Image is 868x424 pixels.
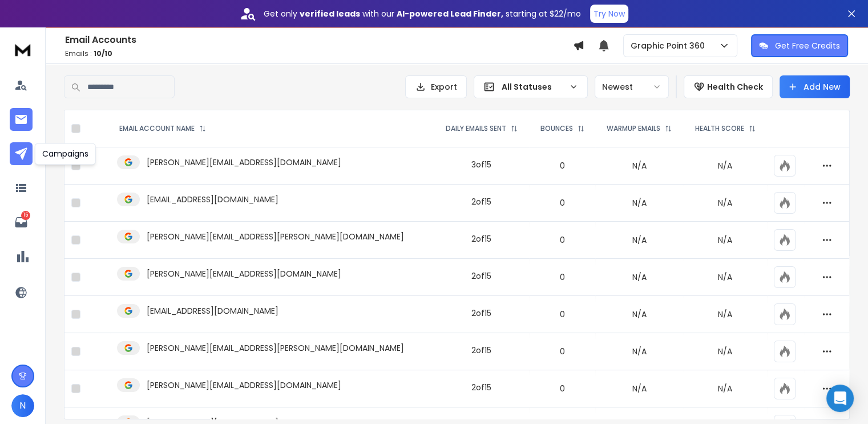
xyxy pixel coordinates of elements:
img: logo [11,39,34,60]
a: 15 [10,211,33,234]
p: 0 [536,309,588,320]
div: Open Intercom Messenger [826,385,854,412]
p: [PERSON_NAME][EMAIL_ADDRESS][DOMAIN_NAME] [147,157,341,168]
td: N/A [595,147,684,185]
div: 3 of 15 [471,159,491,170]
p: 0 [536,346,588,357]
div: 2 of 15 [471,307,491,319]
p: [EMAIL_ADDRESS][DOMAIN_NAME] [147,305,278,317]
strong: verified leads [300,8,360,19]
button: Export [405,75,467,98]
p: [EMAIL_ADDRESS][DOMAIN_NAME] [147,194,278,205]
td: N/A [595,222,684,259]
div: 2 of 15 [471,270,491,282]
p: [PERSON_NAME][EMAIL_ADDRESS][DOMAIN_NAME] [147,268,341,279]
div: 2 of 15 [471,196,491,207]
p: [PERSON_NAME][EMAIL_ADDRESS][PERSON_NAME][DOMAIN_NAME] [147,231,404,242]
p: 0 [536,271,588,283]
p: [PERSON_NAME][EMAIL_ADDRESS][PERSON_NAME][DOMAIN_NAME] [147,342,404,354]
p: N/A [691,160,760,171]
button: N [11,394,34,417]
p: N/A [691,346,760,357]
p: N/A [691,383,760,394]
p: Get only with our starting at $22/mo [264,8,581,19]
p: N/A [691,309,760,320]
p: All Statuses [502,81,564,93]
td: N/A [595,185,684,222]
td: N/A [595,370,684,407]
p: Get Free Credits [775,40,840,51]
p: Emails : [65,49,573,58]
p: Try Now [594,8,625,19]
p: Graphic Point 360 [631,40,709,51]
button: Newest [595,75,669,98]
td: N/A [595,259,684,296]
p: BOUNCES [540,124,573,133]
p: Health Check [707,81,763,93]
span: 10 / 10 [94,49,112,58]
div: 2 of 15 [471,345,491,356]
p: 0 [536,197,588,209]
p: HEALTH SCORE [695,124,744,133]
p: WARMUP EMAILS [607,124,660,133]
td: N/A [595,296,684,333]
button: Get Free Credits [751,34,848,57]
p: 0 [536,383,588,394]
p: [PERSON_NAME][EMAIL_ADDRESS][DOMAIN_NAME] [147,379,341,391]
button: Health Check [684,75,773,98]
div: 2 of 15 [471,382,491,393]
td: N/A [595,333,684,370]
button: Try Now [590,5,628,23]
div: Campaigns [35,143,96,165]
h1: Email Accounts [65,33,573,47]
div: EMAIL ACCOUNT NAME [119,124,206,133]
p: 0 [536,234,588,246]
div: 2 of 15 [471,233,491,245]
p: DAILY EMAILS SENT [446,124,506,133]
p: N/A [691,197,760,209]
p: N/A [691,271,760,283]
strong: AI-powered Lead Finder, [397,8,503,19]
button: Add New [780,75,850,98]
p: 0 [536,160,588,171]
p: N/A [691,234,760,246]
p: 15 [21,211,30,220]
